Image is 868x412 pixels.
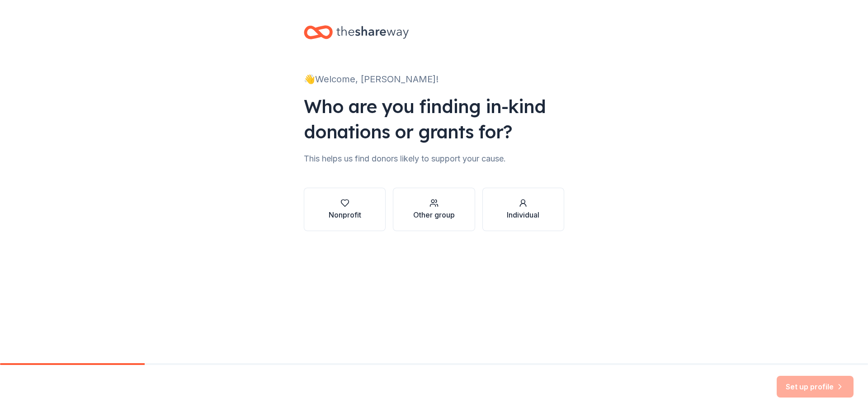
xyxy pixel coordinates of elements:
div: Other group [413,209,455,220]
div: 👋 Welcome, [PERSON_NAME]! [304,72,564,86]
button: Other group [393,188,475,231]
div: Individual [507,209,539,220]
button: Individual [482,188,564,231]
div: This helps us find donors likely to support your cause. [304,152,564,166]
button: Nonprofit [304,188,386,231]
div: Nonprofit [329,209,361,220]
div: Who are you finding in-kind donations or grants for? [304,94,564,144]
